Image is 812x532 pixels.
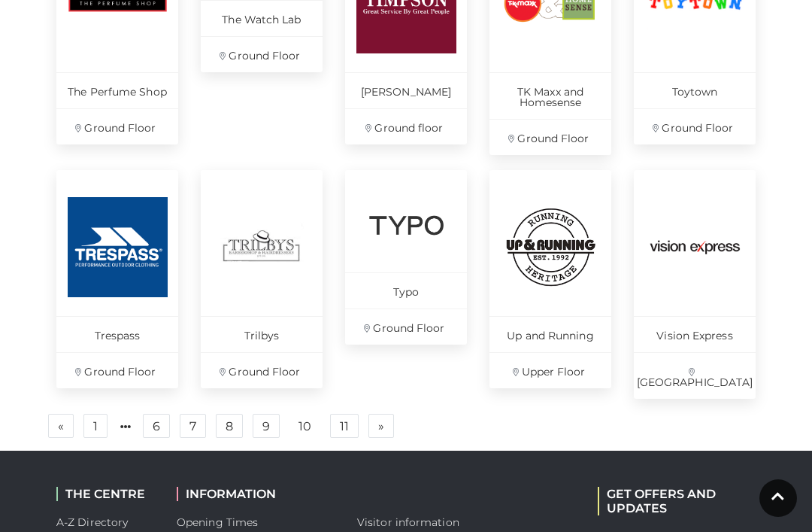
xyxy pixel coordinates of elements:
[598,487,756,515] h2: GET OFFERS AND UPDATES
[180,414,206,438] a: 7
[489,72,611,119] p: TK Maxx and Homesense
[345,72,467,108] p: [PERSON_NAME]
[177,487,335,501] h2: INFORMATION
[48,414,74,438] a: Previous
[330,414,359,438] a: 11
[56,515,128,529] a: A-Z Directory
[634,170,756,399] a: Vision Express [GEOGRAPHIC_DATA]
[56,487,154,501] h2: THE CENTRE
[634,108,756,144] p: Ground Floor
[368,414,394,438] a: Next
[143,414,170,438] a: 6
[634,72,756,108] p: Toytown
[83,414,108,438] a: 1
[489,119,611,155] p: Ground Floor
[634,316,756,352] p: Vision Express
[201,36,323,72] p: Ground Floor
[345,309,467,345] p: Ground Floor
[56,170,178,388] a: Trespass Ground Floor
[634,352,756,399] p: [GEOGRAPHIC_DATA]
[489,316,611,352] p: Up and Running
[216,414,243,438] a: 8
[56,108,178,144] p: Ground Floor
[177,515,258,529] a: Opening Times
[289,415,320,439] a: 10
[253,414,280,438] a: 9
[56,72,178,108] p: The Perfume Shop
[345,272,467,309] p: Typo
[201,170,323,388] a: Trilbys Ground Floor
[56,316,178,352] p: Trespass
[378,421,384,431] span: »
[489,352,611,388] p: Upper Floor
[201,316,323,352] p: Trilbys
[489,170,611,388] a: Up and Running Upper Floor
[357,515,459,529] a: Visitor information
[345,170,467,345] a: Typo Ground Floor
[345,108,467,144] p: Ground floor
[201,352,323,388] p: Ground Floor
[56,352,178,388] p: Ground Floor
[58,421,64,431] span: «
